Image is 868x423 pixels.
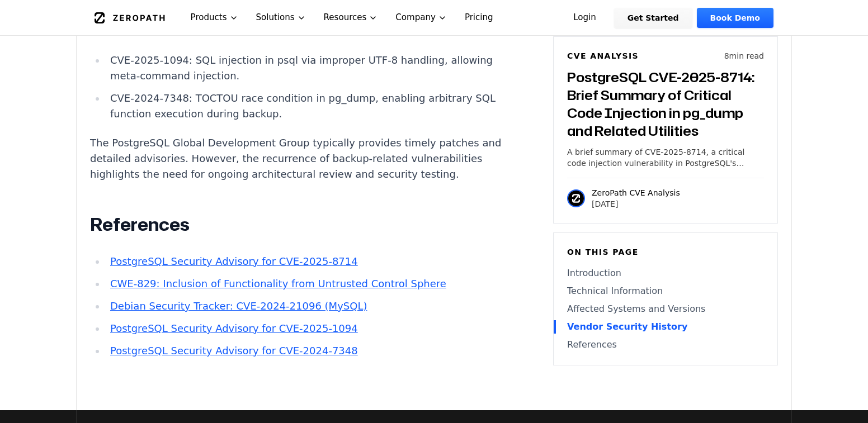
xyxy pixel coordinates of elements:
[110,322,358,334] a: PostgreSQL Security Advisory for CVE-2025-1094
[567,302,764,316] a: Affected Systems and Versions
[567,189,585,207] img: ZeroPath CVE Analysis
[567,338,764,351] a: References
[90,135,506,182] p: The PostgreSQL Global Development Group typically provides timely patches and detailed advisories...
[592,187,680,198] p: ZeroPath CVE Analysis
[567,284,764,298] a: Technical Information
[724,50,764,61] p: 8 min read
[697,8,773,28] a: Book Demo
[614,8,692,28] a: Get Started
[567,246,764,258] h6: On this page
[110,278,446,289] a: CWE-829: Inclusion of Functionality from Untrusted Control Sphere
[567,68,764,140] h3: PostgreSQL CVE-2025-8714: Brief Summary of Critical Code Injection in pg_dump and Related Utilities
[567,146,764,169] p: A brief summary of CVE-2025-8714, a critical code injection vulnerability in PostgreSQL's pg_dump...
[110,300,367,312] a: Debian Security Tracker: CVE-2024-21096 (MySQL)
[567,50,639,61] h6: CVE Analysis
[110,255,358,267] a: PostgreSQL Security Advisory for CVE-2025-8714
[106,53,506,84] li: CVE-2025-1094: SQL injection in psql via improper UTF-8 handling, allowing meta-command injection.
[110,345,358,357] a: PostgreSQL Security Advisory for CVE-2024-7348
[592,198,680,210] p: [DATE]
[90,213,506,236] h2: References
[560,8,610,28] a: Login
[567,267,764,280] a: Introduction
[106,91,506,122] li: CVE-2024-7348: TOCTOU race condition in pg_dump, enabling arbitrary SQL function execution during...
[567,320,764,334] a: Vendor Security History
